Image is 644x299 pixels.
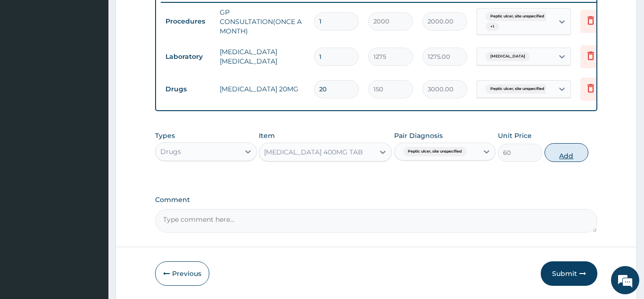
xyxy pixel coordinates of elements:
button: Add [545,143,589,162]
span: Peptic ulcer, site unspecified [486,12,549,21]
td: Drugs [161,81,215,98]
span: Peptic ulcer, site unspecified [486,84,549,94]
td: [MEDICAL_DATA] 20MG [215,80,309,98]
div: Minimize live chat window [155,5,177,27]
span: + 1 [486,22,499,32]
label: Unit Price [498,131,532,140]
span: [MEDICAL_DATA] [486,52,530,61]
td: Laboratory [161,48,215,65]
td: GP CONSULTATION(ONCE A MONTH) [215,3,309,40]
div: Drugs [160,147,181,156]
label: Pair Diagnosis [394,131,443,140]
span: Peptic ulcer, site unspecified [403,147,467,156]
div: Chat with us now [49,53,158,65]
div: [MEDICAL_DATA] 400MG TAB [264,147,363,157]
label: Item [259,131,275,140]
button: Previous [155,261,209,286]
textarea: Type your message and hit 'Enter' [5,199,180,232]
img: d_794563401_company_1708531726252_794563401 [17,47,38,71]
span: We're online! [55,89,130,185]
td: Procedures [161,13,215,30]
td: [MEDICAL_DATA] [MEDICAL_DATA] [215,42,309,71]
button: Submit [541,261,597,286]
label: Comment [155,196,597,204]
label: Types [155,132,175,140]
